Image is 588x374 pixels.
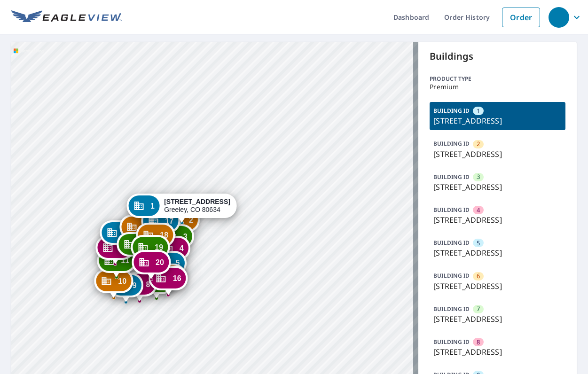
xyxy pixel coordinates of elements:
p: [STREET_ADDRESS] [433,181,562,193]
div: Dropped pin, building 13, Commercial property, 3950 W 12th St Greeley, CO 80634 [100,220,139,249]
p: BUILDING ID [433,272,470,280]
div: Dropped pin, building 10, Commercial property, 3950 W 12th St Greeley, CO 80634 [94,269,133,298]
span: 16 [173,275,181,282]
div: Dropped pin, building 1, Commercial property, 3950 W 12th St Greeley, CO 80634 [126,194,237,223]
span: 3 [477,172,480,181]
a: Order [502,8,540,27]
p: [STREET_ADDRESS] [433,247,562,258]
strong: [STREET_ADDRESS] [164,198,230,205]
span: 19 [155,244,163,251]
p: BUILDING ID [433,107,470,115]
span: 5 [477,239,480,248]
p: [STREET_ADDRESS] [433,346,562,358]
p: [STREET_ADDRESS] [433,148,562,160]
span: 11 [121,257,129,264]
span: 8 [477,338,480,347]
span: 2 [189,217,193,224]
div: Dropped pin, building 12, Commercial property, 3950 W 12th St Greeley, CO 80634 [96,235,135,265]
span: 9 [133,282,137,289]
span: 4 [180,245,184,252]
p: [STREET_ADDRESS] [433,214,562,226]
span: 18 [160,232,168,239]
span: 2 [477,140,480,148]
span: 5 [175,259,180,266]
span: 6 [477,272,480,280]
p: [STREET_ADDRESS] [433,313,562,325]
p: BUILDING ID [433,140,470,148]
span: 1 [477,107,480,116]
div: Dropped pin, building 18, Commercial property, 3950 W 12th St Greeley, CO 80634 [136,223,175,252]
p: BUILDING ID [433,239,470,247]
span: 7 [477,304,480,313]
p: BUILDING ID [433,338,470,346]
img: EV Logo [11,10,122,24]
span: 10 [118,278,126,285]
div: Dropped pin, building 16, Commercial property, 3950 W 12th St Greeley, CO 80634 [149,266,188,295]
p: Buildings [430,49,565,63]
p: Product type [430,75,565,83]
p: Premium [430,83,565,91]
span: 20 [156,259,164,266]
div: Dropped pin, building 14, Commercial property, 3950 W 12th St Greeley, CO 80634 [119,215,158,244]
span: 4 [477,206,480,215]
p: [STREET_ADDRESS] [433,115,562,126]
span: 1 [150,203,155,210]
span: 3 [183,233,188,240]
div: Dropped pin, building 19, Commercial property, 3950 W 12th St Greeley, CO 80634 [131,235,170,264]
div: Greeley, CO 80634 [164,198,230,214]
p: [STREET_ADDRESS] [433,280,562,292]
div: Dropped pin, building 15, Commercial property, 3950 W 12th St Greeley, CO 80634 [117,232,156,261]
p: BUILDING ID [433,305,470,313]
p: BUILDING ID [433,206,470,214]
p: BUILDING ID [433,173,470,181]
span: 8 [146,281,150,288]
div: Dropped pin, building 20, Commercial property, 3950 W 12th St Greeley, CO 80634 [132,250,171,279]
